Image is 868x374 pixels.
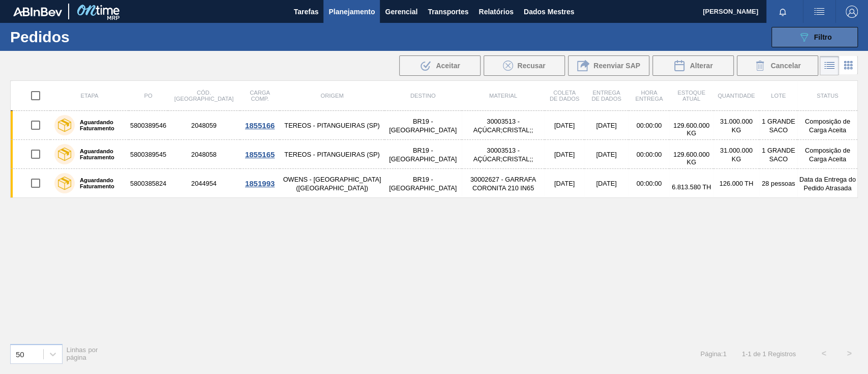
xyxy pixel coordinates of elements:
[191,180,217,187] font: 2044954
[723,350,726,358] font: 1
[753,350,760,358] font: de
[80,93,98,99] font: Etapa
[817,93,838,99] font: Status
[428,8,468,16] font: Transportes
[174,90,233,102] font: Cód. [GEOGRAPHIC_DATA]
[596,180,616,187] font: [DATE]
[67,346,98,361] font: Linhas por página
[591,90,621,102] font: Entrega de dados
[554,122,575,129] font: [DATE]
[517,62,545,70] font: Recusar
[737,55,818,76] button: Cancelar
[652,55,734,76] button: Alterar
[250,90,270,102] font: Carga Comp.
[10,28,70,45] font: Pedidos
[820,56,839,75] div: Visão em Lista
[191,151,217,158] font: 2048058
[473,147,533,163] font: 30003513 - AÇÚCAR;CRISTAL;;
[436,62,460,70] font: Aceitar
[554,151,575,158] font: [DATE]
[328,8,375,16] font: Planejamento
[294,8,319,16] font: Tarefas
[636,122,662,129] font: 00:00:00
[554,180,575,187] font: [DATE]
[805,147,850,163] font: Composição de Carga Aceita
[717,93,755,99] font: Quantidade
[596,151,616,158] font: [DATE]
[762,350,766,358] font: 1
[320,93,343,99] font: Origem
[652,55,734,76] div: Alterar Pedido
[16,350,24,358] font: 50
[700,350,721,358] font: Página
[636,180,662,187] font: 00:00:00
[245,150,275,159] font: 1855165
[635,90,663,102] font: Hora Entrega
[771,93,786,99] font: Lote
[813,6,825,18] img: ações do usuário
[821,349,826,358] font: <
[839,56,858,75] div: Visão em Cartões
[673,151,709,166] font: 129.600.000 KG
[721,350,723,358] font: :
[747,350,751,358] font: 1
[720,118,753,134] font: 31.000.000 KG
[11,169,858,198] a: Aguardando Faturamento58003858242044954OWENS - [GEOGRAPHIC_DATA] ([GEOGRAPHIC_DATA])BR19 - [GEOGR...
[245,121,275,130] font: 1855166
[385,8,417,16] font: Gerencial
[470,176,536,192] font: 30002627 - GARRAFA CORONITA 210 IN65
[762,118,795,134] font: 1 GRANDE SACO
[13,7,62,16] img: TNhmsLtSVTkK8tSr43FrP2fwEKptu5GPRR3wAAAABJRU5ErkJggg==
[191,122,217,129] font: 2048059
[11,111,858,140] a: Aguardando Faturamento58003895462048059TEREOS - PITANGUEIRAS (SP)BR19 - [GEOGRAPHIC_DATA]30003513...
[389,147,457,163] font: BR19 - [GEOGRAPHIC_DATA]
[673,122,709,137] font: 129.600.000 KG
[596,122,616,129] font: [DATE]
[593,62,640,70] font: Reenviar SAP
[478,8,513,16] font: Relatórios
[762,147,795,163] font: 1 GRANDE SACO
[836,341,862,366] button: >
[677,90,705,102] font: Estoque atual
[672,183,711,191] font: 6.813.580 TH
[389,118,457,134] font: BR19 - [GEOGRAPHIC_DATA]
[11,140,858,169] a: Aguardando Faturamento58003895452048058TEREOS - PITANGUEIRAS (SP)BR19 - [GEOGRAPHIC_DATA]30003513...
[762,180,795,187] font: 28 pessoas
[814,33,832,41] font: Filtro
[799,176,856,192] font: Data da Entrega do Pedido Atrasada
[690,62,712,70] font: Alterar
[399,55,481,76] div: Aceitar
[524,8,575,16] font: Dados Mestres
[568,55,649,76] div: Reenviar SAP
[770,62,800,70] font: Cancelar
[805,118,850,134] font: Composição de Carga Aceita
[737,55,818,76] div: Cancelar Pedidos em Massa
[284,151,379,158] font: TEREOS - PITANGUEIRAS (SP)
[410,93,436,99] font: Destino
[771,27,858,47] button: Filtro
[80,177,114,189] font: Aguardando Faturamento
[130,151,166,158] font: 5800389545
[768,350,796,358] font: Registros
[389,176,457,192] font: BR19 - [GEOGRAPHIC_DATA]
[489,93,517,99] font: Material
[550,90,579,102] font: Coleta de dados
[284,122,379,129] font: TEREOS - PITANGUEIRAS (SP)
[720,147,753,163] font: 31.000.000 KG
[636,151,662,158] font: 00:00:00
[80,148,114,160] font: Aguardando Faturamento
[847,349,851,358] font: >
[473,118,533,134] font: 30003513 - AÇÚCAR;CRISTAL;;
[484,55,565,76] div: Recusar
[846,6,858,18] img: Sair
[283,176,381,192] font: OWENS - [GEOGRAPHIC_DATA] ([GEOGRAPHIC_DATA])
[745,350,747,358] font: -
[720,180,754,187] font: 126.000 TH
[703,8,758,15] font: [PERSON_NAME]
[130,122,166,129] font: 5800389546
[766,5,799,19] button: Notificações
[80,119,114,131] font: Aguardando Faturamento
